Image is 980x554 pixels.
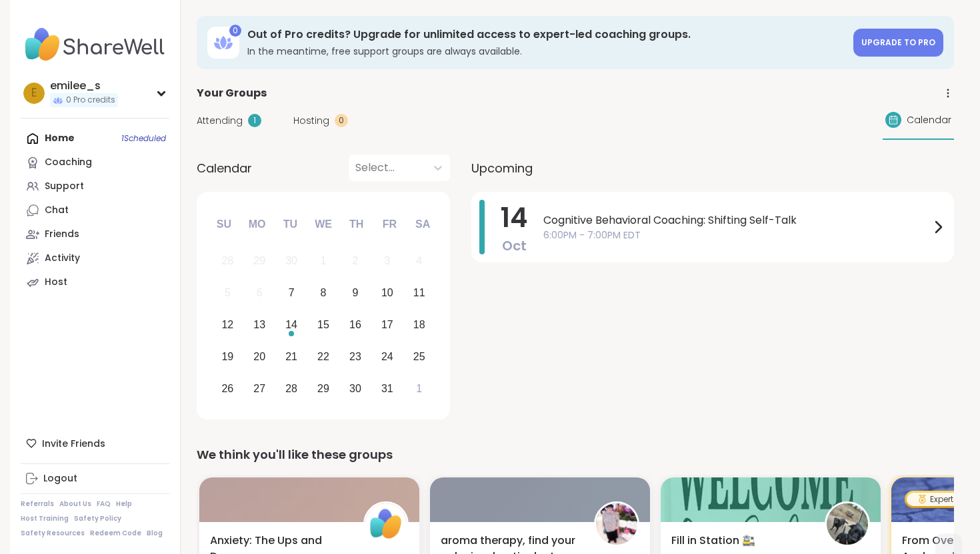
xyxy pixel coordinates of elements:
[309,311,338,340] div: Choose Wednesday, October 15th, 2025
[596,503,637,545] img: Recovery
[405,342,433,371] div: Choose Saturday, October 25th, 2025
[213,279,242,308] div: Not available Sunday, October 5th, 2025
[321,284,327,302] div: 8
[907,113,951,127] span: Calendar
[381,284,393,302] div: 10
[213,374,242,403] div: Choose Sunday, October 26th, 2025
[45,156,92,169] div: Coaching
[293,114,329,128] span: Hosting
[213,311,242,340] div: Choose Sunday, October 12th, 2025
[21,222,169,246] a: Friends
[285,252,297,270] div: 30
[45,180,84,193] div: Support
[543,228,930,242] span: 6:00PM - 7:00PM EDT
[66,95,115,106] span: 0 Pro credits
[253,252,265,270] div: 29
[21,529,85,538] a: Safety Resources
[245,342,274,371] div: Choose Monday, October 20th, 2025
[285,380,297,398] div: 28
[247,45,845,58] h3: In the meantime, free support groups are always available.
[277,374,306,403] div: Choose Tuesday, October 28th, 2025
[221,380,233,398] div: 26
[341,374,370,403] div: Choose Thursday, October 30th, 2025
[21,270,169,294] a: Host
[501,199,527,236] span: 14
[248,114,261,127] div: 1
[861,37,935,48] span: Upgrade to Pro
[317,348,329,366] div: 22
[405,247,433,276] div: Not available Saturday, October 4th, 2025
[341,247,370,276] div: Not available Thursday, October 2nd, 2025
[277,311,306,340] div: Choose Tuesday, October 14th, 2025
[309,279,338,308] div: Choose Wednesday, October 8th, 2025
[373,342,401,371] div: Choose Friday, October 24th, 2025
[21,21,169,68] img: ShareWell Nav Logo
[21,198,169,222] a: Chat
[827,503,868,545] img: Amie89
[21,499,54,509] a: Referrals
[277,342,306,371] div: Choose Tuesday, October 21st, 2025
[341,279,370,308] div: Choose Thursday, October 9th, 2025
[408,210,437,239] div: Sa
[229,25,241,37] div: 0
[275,210,305,239] div: Tu
[59,499,91,509] a: About Us
[31,85,37,102] span: e
[471,159,533,177] span: Upcoming
[213,342,242,371] div: Choose Sunday, October 19th, 2025
[381,380,393,398] div: 31
[373,374,401,403] div: Choose Friday, October 31st, 2025
[97,499,111,509] a: FAQ
[247,27,845,42] h3: Out of Pro credits? Upgrade for unlimited access to expert-led coaching groups.
[197,445,954,464] div: We think you'll like these groups
[221,316,233,334] div: 12
[413,348,425,366] div: 25
[21,467,169,491] a: Logout
[309,247,338,276] div: Not available Wednesday, October 1st, 2025
[317,380,329,398] div: 29
[381,316,393,334] div: 17
[349,380,361,398] div: 30
[381,348,393,366] div: 24
[671,533,755,549] span: Fill in Station 🚉
[21,246,169,270] a: Activity
[543,212,930,228] span: Cognitive Behavioral Coaching: Shifting Self-Talk
[309,210,338,239] div: We
[197,85,267,101] span: Your Groups
[309,374,338,403] div: Choose Wednesday, October 29th, 2025
[405,374,433,403] div: Choose Saturday, November 1st, 2025
[245,247,274,276] div: Not available Monday, September 29th, 2025
[74,514,121,523] a: Safety Policy
[405,311,433,340] div: Choose Saturday, October 18th, 2025
[352,252,358,270] div: 2
[45,276,67,289] div: Host
[257,284,263,302] div: 6
[317,316,329,334] div: 15
[352,284,358,302] div: 9
[43,472,77,485] div: Logout
[211,245,435,404] div: month 2025-10
[373,279,401,308] div: Choose Friday, October 10th, 2025
[116,499,132,509] a: Help
[502,236,527,255] span: Oct
[45,252,80,265] div: Activity
[341,311,370,340] div: Choose Thursday, October 16th, 2025
[416,252,422,270] div: 4
[413,316,425,334] div: 18
[405,279,433,308] div: Choose Saturday, October 11th, 2025
[342,210,371,239] div: Th
[45,228,79,241] div: Friends
[285,348,297,366] div: 21
[221,252,233,270] div: 28
[197,159,252,177] span: Calendar
[349,348,361,366] div: 23
[321,252,327,270] div: 1
[309,342,338,371] div: Choose Wednesday, October 22nd, 2025
[245,311,274,340] div: Choose Monday, October 13th, 2025
[365,503,407,545] img: ShareWell
[277,279,306,308] div: Choose Tuesday, October 7th, 2025
[253,380,265,398] div: 27
[335,114,348,127] div: 0
[21,150,169,174] a: Coaching
[349,316,361,334] div: 16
